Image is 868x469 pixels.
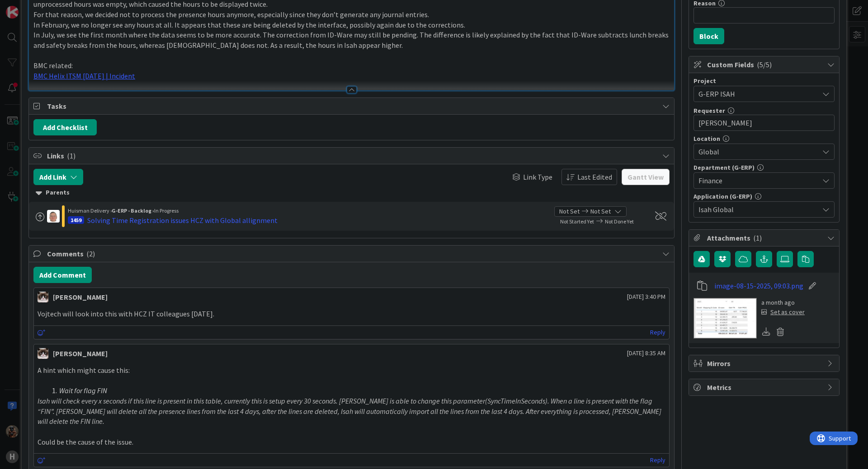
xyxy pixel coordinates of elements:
div: Download [761,326,771,338]
span: Global [698,146,819,157]
label: Requester [693,107,725,115]
img: Kv [38,348,48,359]
button: Add Link [33,169,83,185]
a: Reply [650,455,665,466]
p: In July, we see the first month where the data seems to be more accurate. The correction from ID-... [33,30,670,50]
span: [DATE] 8:35 AM [627,348,665,358]
button: Block [693,28,724,44]
em: Isah will check every x seconds if this line is present in this table, currently this is setup ev... [38,396,663,426]
div: Department (G-ERP) [693,164,835,171]
a: image-08-15-2025, 09:03.png [714,280,803,291]
span: ( 1 ) [67,151,75,160]
span: Not Set [590,207,611,216]
img: Kv [38,292,48,302]
span: ( 2 ) [86,249,95,258]
button: Last Edited [561,169,617,185]
div: Solving Time Registration issues HCZ with Global allignment [87,215,278,226]
button: Gantt View [622,169,670,185]
img: lD [47,210,60,223]
p: In February, we no longer see any hours at all. It appears that these are being deleted by the in... [33,20,670,30]
button: Add Comment [33,267,92,283]
span: Isah Global [698,204,819,215]
span: Links [47,150,658,161]
div: a month ago [761,298,805,307]
p: A hint which might cause this: [38,365,665,376]
span: Not Started Yet [560,218,594,225]
div: Location [693,135,835,142]
a: Reply [650,327,665,338]
span: Link Type [523,172,552,182]
div: [PERSON_NAME] [53,348,108,359]
span: Mirrors [707,358,823,369]
div: Application (G-ERP) [693,193,835,200]
span: G-ERP ISAH [698,88,814,100]
a: BMC Helix ITSM [DATE] | Incident [33,71,135,80]
span: Finance [698,175,819,186]
p: Vojtech will look into this with HCZ IT colleagues [DATE]. [38,309,665,319]
span: Last Edited [577,172,612,182]
span: ( 1 ) [753,233,762,242]
span: ( 5/5 ) [757,60,772,69]
div: Project [693,78,835,84]
div: Set as cover [761,307,805,317]
span: Not Set [559,207,580,216]
span: Attachments [707,232,823,243]
div: Parents [36,188,667,198]
em: Wait for flag FIN [59,386,107,395]
span: Metrics [707,382,823,393]
p: For that reason, we decided not to process the presence hours anymore, especially since they don’... [33,9,670,20]
span: [DATE] 3:40 PM [627,292,665,302]
button: Add Checklist [33,119,97,135]
p: Could be the cause of the issue. [38,437,665,447]
div: [PERSON_NAME] [53,292,108,302]
span: Custom Fields [707,59,823,70]
span: Tasks [47,101,658,111]
div: 1459 [68,216,84,224]
b: G-ERP - Backlog › [112,207,154,214]
span: Huisman Delivery › [68,207,112,214]
p: BMC related: [33,60,670,71]
span: Comments [47,248,658,259]
span: In Progress [154,207,179,214]
span: Not Done Yet [605,218,634,225]
span: Support [19,1,41,12]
